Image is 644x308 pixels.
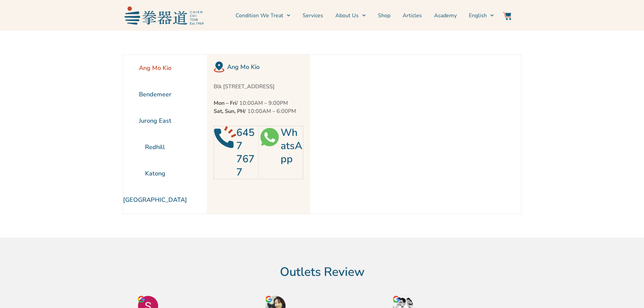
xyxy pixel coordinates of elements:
[310,55,501,214] iframe: Chien Chi Tow Healthcare Ang Mo Kio
[403,7,422,24] a: Articles
[214,108,244,115] strong: Sat, Sun, PH
[236,7,290,24] a: Condition We Treat
[303,7,323,24] a: Services
[214,82,303,91] p: Blk [STREET_ADDRESS]
[214,99,303,115] p: / 10:00AM – 9:00PM / 10:00AM – 6:00PM
[281,126,302,166] a: WhatsApp
[236,126,255,179] a: 6457 7677
[434,7,457,24] a: Academy
[469,7,494,24] a: English
[469,11,487,20] span: English
[378,7,390,24] a: Shop
[227,62,303,72] h2: Ang Mo Kio
[503,12,511,20] img: Website Icon-03
[335,7,366,24] a: About Us
[128,265,517,280] h2: Outlets Review
[207,7,494,24] nav: Menu
[214,99,236,107] strong: Mon – Fri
